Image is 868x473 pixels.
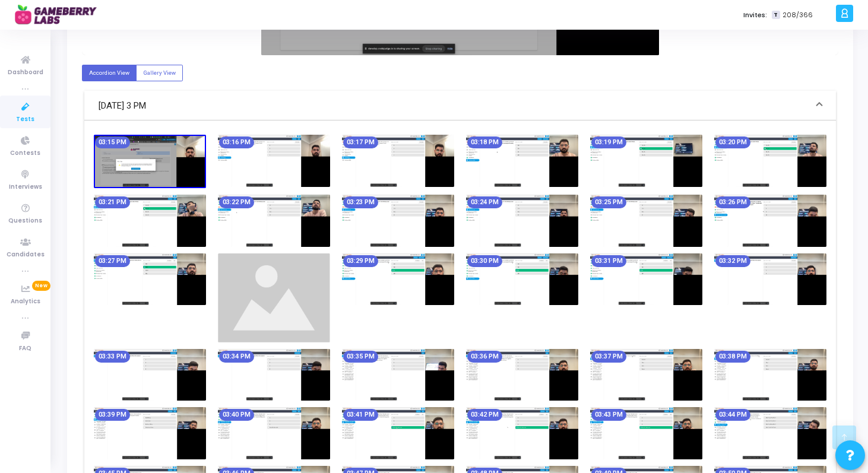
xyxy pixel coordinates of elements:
[95,255,130,267] mat-chip: 03:27 PM
[714,135,826,187] img: screenshot-1756806632393.jpeg
[95,196,130,208] mat-chip: 03:21 PM
[94,349,206,401] img: screenshot-1756807412417.jpeg
[99,99,807,113] mat-panel-title: [DATE] 3 PM
[714,195,826,247] img: screenshot-1756806992379.jpeg
[591,136,626,148] mat-chip: 03:19 PM
[591,409,626,421] mat-chip: 03:43 PM
[467,196,502,208] mat-chip: 03:24 PM
[590,195,702,247] img: screenshot-1756806931637.jpeg
[343,351,378,363] mat-chip: 03:35 PM
[94,253,206,306] img: screenshot-1756807051878.jpeg
[342,349,454,401] img: screenshot-1756807532461.jpeg
[219,409,254,421] mat-chip: 03:40 PM
[715,136,750,148] mat-chip: 03:20 PM
[219,136,254,148] mat-chip: 03:16 PM
[8,216,42,226] span: Questions
[219,196,254,208] mat-chip: 03:22 PM
[136,65,183,81] label: Gallery View
[342,253,454,306] img: screenshot-1756807172252.jpeg
[82,65,137,81] label: Accordion View
[714,253,826,306] img: screenshot-1756807352409.jpeg
[715,409,750,421] mat-chip: 03:44 PM
[95,136,130,148] mat-chip: 03:15 PM
[94,195,206,247] img: screenshot-1756806692074.jpeg
[342,195,454,247] img: screenshot-1756806812331.jpeg
[715,351,750,363] mat-chip: 03:38 PM
[467,351,502,363] mat-chip: 03:36 PM
[19,344,31,354] span: FAQ
[467,255,502,267] mat-chip: 03:30 PM
[219,351,254,363] mat-chip: 03:34 PM
[11,297,40,307] span: Analytics
[9,182,42,192] span: Interviews
[772,11,780,20] span: T
[743,10,767,20] label: Invites:
[591,351,626,363] mat-chip: 03:37 PM
[32,281,50,291] span: New
[591,255,626,267] mat-chip: 03:31 PM
[715,255,750,267] mat-chip: 03:32 PM
[218,349,330,401] img: screenshot-1756807472302.jpeg
[591,196,626,208] mat-chip: 03:25 PM
[714,349,826,401] img: screenshot-1756807712158.jpeg
[95,409,130,421] mat-chip: 03:39 PM
[714,407,826,459] img: screenshot-1756808072356.jpeg
[343,255,378,267] mat-chip: 03:29 PM
[8,68,43,78] span: Dashboard
[94,135,206,188] img: screenshot-1756806331950.jpeg
[10,148,40,158] span: Contests
[343,196,378,208] mat-chip: 03:23 PM
[590,349,702,401] img: screenshot-1756807652387.jpeg
[218,135,330,187] img: screenshot-1756806391990.jpeg
[342,407,454,459] img: screenshot-1756807892191.jpeg
[15,3,104,27] img: logo
[95,351,130,363] mat-chip: 03:33 PM
[467,409,502,421] mat-chip: 03:42 PM
[590,407,702,459] img: screenshot-1756808012479.jpeg
[94,407,206,459] img: screenshot-1756807772404.jpeg
[466,349,578,401] img: screenshot-1756807592452.jpeg
[342,135,454,187] img: screenshot-1756806452240.jpeg
[783,10,813,20] span: 208/366
[343,136,378,148] mat-chip: 03:17 PM
[466,195,578,247] img: screenshot-1756806872441.jpeg
[467,136,502,148] mat-chip: 03:18 PM
[466,135,578,187] img: screenshot-1756806512394.jpeg
[218,407,330,459] img: screenshot-1756807832046.jpeg
[590,253,702,306] img: screenshot-1756807292400.jpeg
[16,115,34,125] span: Tests
[715,196,750,208] mat-chip: 03:26 PM
[218,195,330,247] img: screenshot-1756806752292.jpeg
[218,253,330,342] img: image_loading.png
[84,91,836,120] mat-expansion-panel-header: [DATE] 3 PM
[590,135,702,187] img: screenshot-1756806572416.jpeg
[7,250,45,260] span: Candidates
[466,253,578,306] img: screenshot-1756807232474.jpeg
[343,409,378,421] mat-chip: 03:41 PM
[466,407,578,459] img: screenshot-1756807952445.jpeg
